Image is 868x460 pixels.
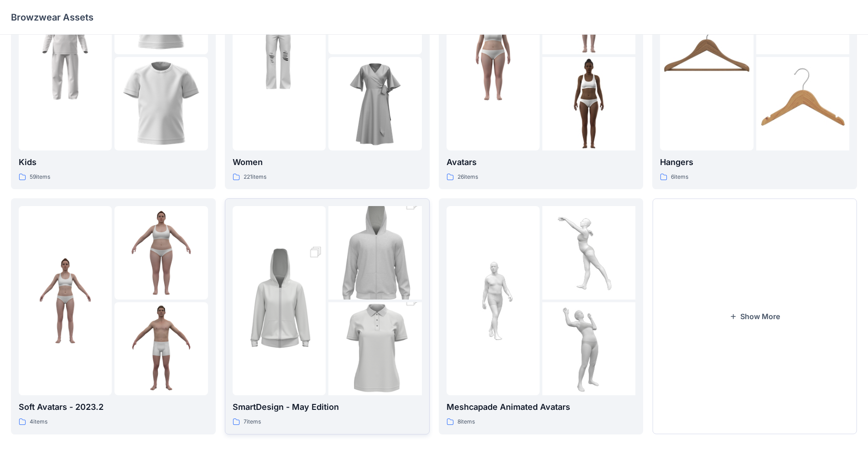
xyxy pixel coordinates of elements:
p: 8 items [457,417,475,427]
p: Browzwear Assets [11,11,94,24]
img: folder 1 [233,231,326,371]
img: folder 2 [542,206,635,299]
img: folder 3 [114,302,208,395]
img: folder 3 [542,302,635,395]
p: SmartDesign - May Edition [233,401,422,413]
a: folder 1folder 2folder 3Meshcapade Animated Avatars8items [439,198,644,434]
p: Soft Avatars - 2023.2 [19,401,208,413]
p: 6 items [671,172,688,182]
img: folder 1 [233,9,326,102]
p: 26 items [457,172,478,182]
img: folder 3 [756,57,849,150]
img: folder 3 [328,57,421,150]
img: folder 1 [447,254,540,347]
img: folder 1 [19,254,112,347]
a: folder 1folder 2folder 3Soft Avatars - 2023.24items [11,198,216,434]
p: Meshcapade Animated Avatars [447,401,636,413]
p: Hangers [660,156,849,169]
p: Avatars [447,156,636,169]
img: folder 1 [660,9,753,102]
p: 7 items [244,417,261,427]
p: Women [233,156,422,169]
img: folder 2 [114,206,208,299]
p: 4 items [30,417,47,427]
img: folder 3 [114,57,208,150]
button: Show More [652,198,857,434]
p: 59 items [30,172,50,182]
p: Kids [19,156,208,169]
img: folder 2 [328,183,421,323]
a: folder 1folder 2folder 3SmartDesign - May Edition7items [225,198,430,434]
img: folder 1 [447,9,540,102]
img: folder 1 [19,9,112,102]
p: 221 items [244,172,266,182]
img: folder 3 [328,279,421,419]
img: folder 3 [542,57,635,150]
